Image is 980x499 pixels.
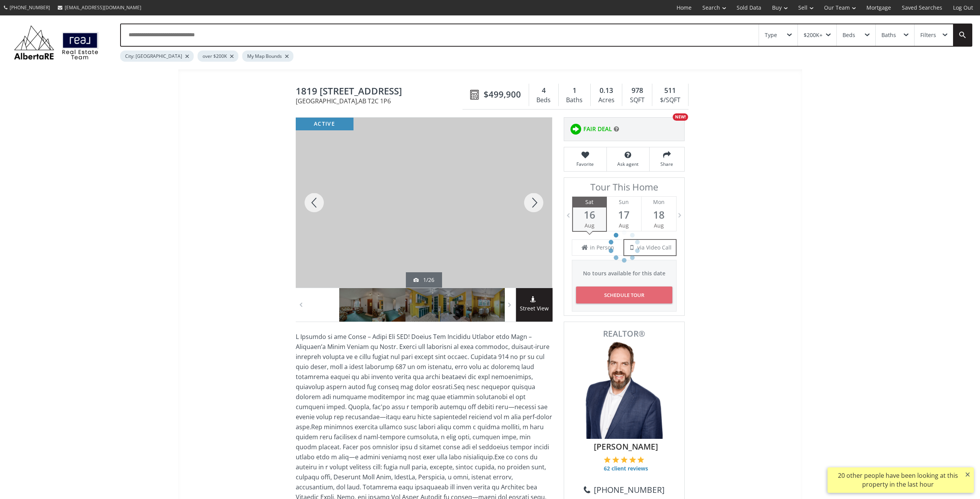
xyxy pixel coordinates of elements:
[54,0,145,15] a: [EMAIL_ADDRESS][DOMAIN_NAME]
[595,94,618,106] div: Acres
[831,471,964,489] div: 20 other people have been looking at this property in the last hour
[576,441,676,452] span: [PERSON_NAME]
[65,4,141,11] span: [EMAIL_ADDRESS][DOMAIN_NAME]
[563,94,586,106] div: Baths
[568,121,583,137] img: rating icon
[296,118,353,130] div: active
[296,118,552,288] div: 1819 76 Avenue SE Calgary, AB T2C 1P6 - Photo 1 of 26
[843,32,855,38] div: Beds
[198,51,238,62] div: over $200K
[604,465,648,472] span: 62 client reviews
[414,276,434,284] div: 1/26
[583,125,612,133] span: FAIR DEAL
[962,467,974,481] button: ×
[484,88,521,100] span: $499,900
[533,86,554,96] div: 4
[296,86,463,98] span: 1819 76 Avenue SE
[673,113,688,121] div: NEW!
[604,456,611,463] img: 1 of 5 stars
[612,456,619,463] img: 2 of 5 stars
[584,484,665,496] a: [PHONE_NUMBER]
[920,32,936,38] div: Filters
[656,86,684,96] div: 511
[296,98,463,104] span: [GEOGRAPHIC_DATA] , AB T2C 1P6
[586,342,663,439] img: Photo of Gareth Hughes
[563,86,586,96] div: 1
[656,94,684,106] div: $/SQFT
[120,51,194,62] div: City: [GEOGRAPHIC_DATA]
[881,32,896,38] div: Baths
[804,32,823,38] div: $200K+
[611,161,645,167] span: Ask agent
[516,304,553,313] span: Street View
[10,4,50,11] span: [PHONE_NUMBER]
[621,456,628,463] img: 3 of 5 stars
[637,456,644,463] img: 5 of 5 stars
[626,94,648,106] div: SQFT
[568,161,603,167] span: Favorite
[595,86,618,96] div: 0.13
[632,86,643,96] span: 978
[533,94,554,106] div: Beds
[573,330,676,338] span: REALTOR®
[765,32,777,38] div: Type
[10,23,102,62] img: Logo
[242,51,293,62] div: My Map Bounds
[653,161,680,167] span: Share
[629,456,636,463] img: 4 of 5 stars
